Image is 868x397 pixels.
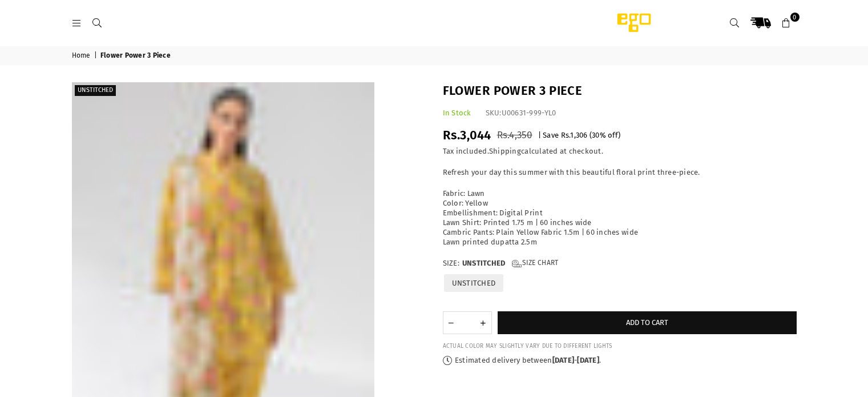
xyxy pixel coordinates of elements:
[443,147,797,157] div: Tax included. calculated at checkout.
[498,311,797,334] button: Add to cart
[443,82,797,100] h1: Flower Power 3 Piece
[790,13,800,22] span: 0
[486,109,556,118] div: SKU:
[443,109,471,117] span: In Stock
[586,11,683,34] img: Ego
[63,46,805,65] nav: breadcrumbs
[538,131,541,139] span: |
[443,343,797,350] div: ACTUAL COLOR MAY SLIGHTLY VARY DUE TO DIFFERENT LIGHTS
[443,189,797,247] p: Fabric: Lawn Color: Yellow Embellishment: Digital Print Lawn Shirt: Printed 1.75 m | 60 inches wi...
[592,131,600,139] span: 30
[100,51,172,61] span: Flower Power 3 Piece
[512,259,558,268] a: Size Chart
[489,147,521,156] a: Shipping
[443,273,505,293] label: UNSTITCHED
[561,131,588,139] span: Rs.1,306
[577,356,599,364] time: [DATE]
[502,109,556,117] span: U00631-999-YL0
[75,85,116,96] label: Unstitched
[543,131,559,139] span: Save
[462,259,506,268] span: UNSTITCHED
[725,13,745,33] a: Search
[626,318,668,327] span: Add to cart
[443,356,797,366] p: Estimated delivery between - .
[776,13,797,33] a: 0
[443,311,492,334] quantity-input: Quantity
[443,259,797,268] label: Size:
[87,18,108,27] a: Search
[590,131,620,139] span: ( % off)
[552,356,575,364] time: [DATE]
[443,127,491,143] span: Rs.3,044
[72,51,92,61] a: Home
[94,51,99,61] span: |
[443,168,797,178] p: Refresh your day this summer with this beautiful floral print three-piece.
[67,18,87,27] a: Menu
[497,129,532,141] span: Rs.4,350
